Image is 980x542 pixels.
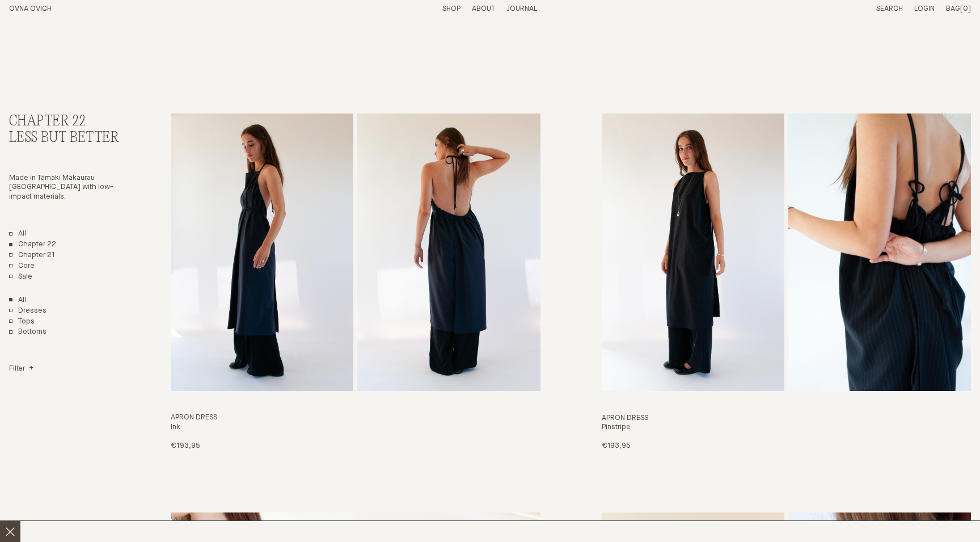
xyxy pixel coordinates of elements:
[442,5,461,12] a: Shop
[946,5,960,12] span: Bag
[171,114,540,451] a: Apron Dress
[171,114,353,391] img: Apron Dress
[960,5,971,12] span: [0]
[9,174,121,203] p: Made in Tāmaki Makaurau [GEOGRAPHIC_DATA] with low-impact materials.
[9,130,121,146] h3: Less But Better
[472,5,495,14] summary: About
[171,413,540,423] h3: Apron Dress
[171,423,540,432] h4: Ink
[914,5,935,12] a: Login
[602,114,971,451] a: Apron Dress
[9,240,56,250] a: Chapter 22
[171,442,200,451] p: €193,95
[9,229,26,239] a: All
[602,423,971,432] h4: Pinstripe
[9,306,47,316] a: Dresses
[9,364,33,374] summary: Filter
[9,251,55,261] a: Chapter 21
[9,317,35,327] a: Tops
[602,114,784,391] img: Apron Dress
[9,296,26,305] a: Show All
[9,327,47,337] a: Bottoms
[876,5,903,12] a: Search
[9,262,35,271] a: Core
[9,272,32,282] a: Sale
[506,5,537,12] a: Journal
[602,442,631,451] p: €193,95
[9,114,121,130] h2: Chapter 22
[9,5,52,12] a: Home
[602,414,971,423] h3: Apron Dress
